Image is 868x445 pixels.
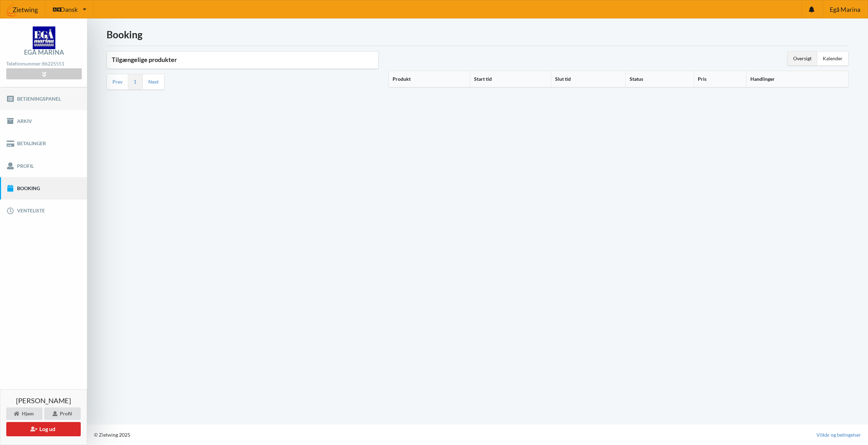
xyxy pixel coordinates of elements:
[44,407,81,420] div: Profil
[112,56,373,64] h3: Tilgængelige produkter
[817,52,848,65] div: Kalender
[60,6,78,13] span: Dansk
[134,79,136,85] a: 1
[42,61,64,67] strong: 86225551
[112,79,123,85] a: Prev
[694,71,746,87] th: Pris
[551,71,625,87] th: Slut tid
[6,422,81,436] button: Log ud
[6,59,81,69] div: Telefonnummer:
[788,52,817,65] div: Oversigt
[389,71,470,87] th: Produkt
[24,49,64,55] div: Egå Marina
[106,28,849,41] h1: Booking
[625,71,693,87] th: Status
[33,26,55,49] img: logo
[816,431,861,438] a: Vilkår og betingelser
[830,6,860,13] span: Egå Marina
[16,397,71,404] span: [PERSON_NAME]
[6,407,42,420] div: Hjem
[470,71,551,87] th: Start tid
[148,79,159,85] a: Next
[746,71,848,87] th: Handlinger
